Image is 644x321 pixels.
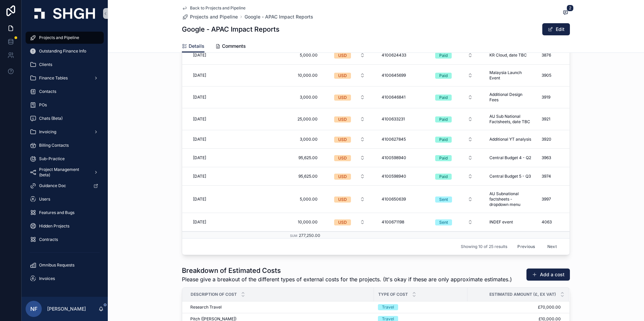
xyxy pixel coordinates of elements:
[193,174,206,179] span: [DATE]
[193,52,206,58] span: [DATE]
[542,197,551,202] span: 3997
[39,156,65,162] span: Sub-Practice
[489,219,513,225] span: INDEF event
[193,95,206,100] span: [DATE]
[26,153,104,165] a: Sub-Practice
[382,116,405,122] span: 4100633231
[26,139,104,151] a: Billing Contacts
[26,207,104,219] a: Features and Bugs
[190,5,246,11] span: Back to Projects and Pipeline
[26,126,104,138] a: Invoicing
[190,13,238,20] span: Projects and Pipeline
[39,262,74,268] span: Omnibus Requests
[542,116,550,122] span: 3921
[215,40,246,53] a: Comments
[39,48,86,54] span: Outstanding Finance Info
[26,72,104,84] a: Finance Tables
[277,174,318,179] span: 95,625.00
[430,193,478,205] button: Select Button
[338,73,347,79] div: USD
[382,197,406,202] span: 4100650639
[26,273,104,285] a: Invoices
[338,116,347,122] div: USD
[182,25,280,34] h1: Google - APAC Impact Reports
[378,292,408,297] span: Type of Cost
[489,155,531,160] span: Central Budget 4 - Q2
[26,32,104,44] a: Projects and Pipeline
[439,137,448,143] div: Paid
[26,112,104,124] a: Chats (Beta)
[439,174,448,180] div: Paid
[489,191,532,207] span: AU Subnational factsheets - dropdown menu
[338,52,347,59] div: USD
[338,219,347,225] div: USD
[430,113,478,125] button: Select Button
[26,59,104,71] a: Clients
[489,92,532,103] span: Additional Design Fees
[543,242,561,252] button: Next
[299,233,320,238] span: 277,250.00
[338,155,347,161] div: USD
[26,193,104,205] a: Users
[26,166,104,178] a: Project Management (beta)
[542,52,551,58] span: 3876
[329,170,371,182] button: Select Button
[193,137,206,142] span: [DATE]
[382,95,406,100] span: 4100646841
[542,95,550,100] span: 3919
[26,85,104,98] a: Contacts
[567,5,574,11] span: 2
[439,219,448,225] div: Sent
[193,116,206,122] span: [DATE]
[182,266,512,275] h1: Breakdown of Estimated Costs
[26,259,104,271] a: Omnibus Requests
[22,27,108,293] div: scrollable content
[542,137,551,142] span: 3920
[39,197,50,202] span: Users
[39,129,56,135] span: Invoicing
[329,216,371,228] button: Select Button
[338,95,347,101] div: USD
[222,43,246,49] span: Comments
[468,305,561,310] span: £70,000.00
[277,116,318,122] span: 25,000.00
[277,137,318,142] span: 3,000.00
[182,40,204,53] a: Details
[382,155,406,160] span: 4100598940
[277,155,318,160] span: 95,625.00
[39,143,69,148] span: Billing Contacts
[489,70,532,81] span: Malaysia Launch Event
[382,174,406,179] span: 4100598940
[245,13,313,20] a: Google - APAC Impact Reports
[193,155,206,160] span: [DATE]
[277,95,318,100] span: 3,000.00
[489,174,531,179] span: Central Budget 5 - Q3
[439,73,448,79] div: Paid
[26,220,104,232] a: Hidden Projects
[329,152,371,164] button: Select Button
[430,152,478,164] button: Select Button
[382,219,404,225] span: 4100671198
[378,304,463,310] a: Travel
[26,180,104,192] a: Guidance Doc
[542,219,552,225] span: 4063
[39,116,63,121] span: Chats (Beta)
[542,174,551,179] span: 3974
[489,292,556,297] span: Estimated Amount (£, ex VAT)
[26,234,104,246] a: Contracts
[193,73,206,78] span: [DATE]
[39,35,79,40] span: Projects and Pipeline
[182,275,512,283] span: Please give a breakout of the different types of external costs for the projects. (It's okay if t...
[190,305,370,310] a: Research Travel
[526,269,570,281] button: Add a cost
[382,304,394,310] div: Travel
[542,23,570,35] button: Edit
[277,219,318,225] span: 10,000.00
[39,167,88,178] span: Project Management (beta)
[338,174,347,180] div: USD
[338,197,347,203] div: USD
[277,52,318,58] span: 5,000.00
[193,219,206,225] span: [DATE]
